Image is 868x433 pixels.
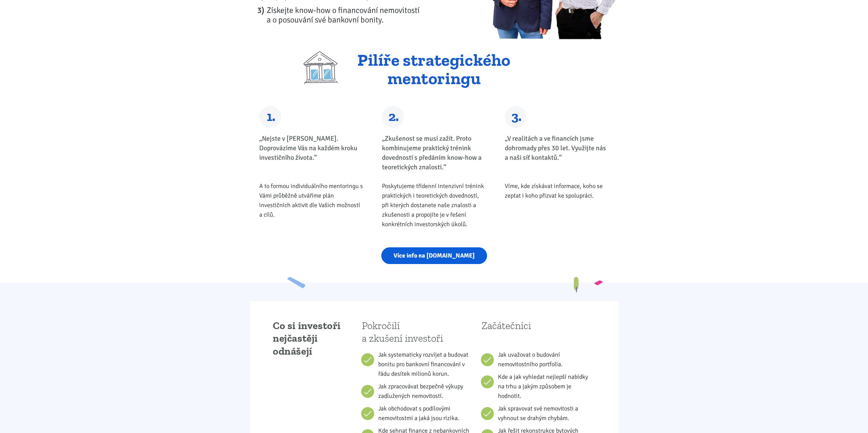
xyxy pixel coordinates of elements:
li: Jak systematicky rozvíjet a budovat bonitu pro bankovní financování v řádu desítek milionů korun. [378,350,472,378]
div: Víme, kde získávat informace, koho se zeptat i koho přizvat ke spolupráci. [505,181,609,200]
div: Poskytujeme třídenní intenzivní trénink praktických i teoretických dovedností, při kterých dostan... [382,181,486,229]
div: „V realitách a ve financích jsme dohromady přes 30 let. Využijte nás a naši síť kontaktů.“ [505,134,609,178]
div: „Nejste v [PERSON_NAME]. Doprovázíme Vás na každém kroku investičního života.“ [259,134,364,178]
h2: Co si investoři nejčastěji odnášejí [273,320,347,358]
li: Jak uvažovat o budování nemovitostního portfolia. [498,350,592,369]
h4: Pokročilí a zkušení investoři [362,320,472,347]
li: Jak zpracovávat bezpečně výkupy zadlužených nemovitostí. [378,382,472,401]
div: „Zkušenost se musí zažít. Proto kombinujeme praktický trénink dovedností s předáním know-how a te... [382,134,486,178]
div: 1. [259,106,281,128]
li: Jak obchodovat s podílovými nemovitostmi a jaká jsou rizika. [378,404,472,423]
li: Získejte know-how o financování nemovitostí a o posouvání své bankovní bonity. [267,5,429,25]
li: Kde a jak vyhledat nejlepší nabídky na trhu a jakým způsobem je hodnotit. [498,372,592,401]
h2: Pilíře strategického mentoringu [254,51,614,88]
div: A to formou individuálního mentoringu s Vámi průběžně utváříme plán investičních aktivit dle Vaši... [259,181,364,219]
li: Jak spravovat své nemovitosti a vyhnout se drahým chybám. [498,404,592,423]
div: 2. [382,106,404,128]
a: Více info na [DOMAIN_NAME] [381,247,487,264]
div: 3. [505,106,527,128]
h4: Začátečníci [482,320,592,347]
